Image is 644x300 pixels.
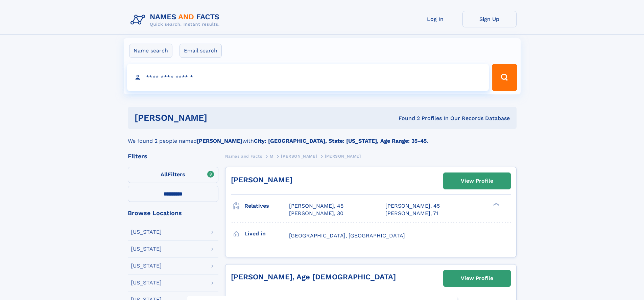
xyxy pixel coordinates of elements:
[231,176,292,184] a: [PERSON_NAME]
[270,154,273,159] span: M
[128,210,218,216] div: Browse Locations
[197,138,242,144] b: [PERSON_NAME]
[128,153,218,159] div: Filters
[128,167,218,183] label: Filters
[270,152,273,160] a: M
[461,271,493,286] div: View Profile
[127,64,489,91] input: search input
[129,44,172,58] label: Name search
[128,11,225,29] img: Logo Names and Facts
[289,202,343,210] a: [PERSON_NAME], 45
[444,173,510,189] a: View Profile
[131,229,162,235] div: [US_STATE]
[244,228,289,239] h3: Lived in
[289,210,343,217] a: [PERSON_NAME], 30
[462,11,517,27] a: Sign Up
[254,138,427,144] b: City: [GEOGRAPHIC_DATA], State: [US_STATE], Age Range: 35-45
[281,154,317,159] span: [PERSON_NAME]
[444,270,510,286] a: View Profile
[131,246,162,252] div: [US_STATE]
[325,154,361,159] span: [PERSON_NAME]
[385,210,438,217] a: [PERSON_NAME], 71
[289,232,405,239] span: [GEOGRAPHIC_DATA], [GEOGRAPHIC_DATA]
[131,263,162,269] div: [US_STATE]
[244,200,289,212] h3: Relatives
[225,152,262,160] a: Names and Facts
[128,129,517,145] div: We found 2 people named with .
[231,273,396,281] a: [PERSON_NAME], Age [DEMOGRAPHIC_DATA]
[492,202,500,207] div: ❯
[408,11,462,27] a: Log In
[135,114,303,122] h1: [PERSON_NAME]
[303,115,510,122] div: Found 2 Profiles In Our Records Database
[461,173,493,189] div: View Profile
[281,152,317,160] a: [PERSON_NAME]
[161,171,168,178] span: All
[492,64,517,91] button: Search Button
[180,44,222,58] label: Email search
[385,202,440,210] a: [PERSON_NAME], 45
[131,280,162,285] div: [US_STATE]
